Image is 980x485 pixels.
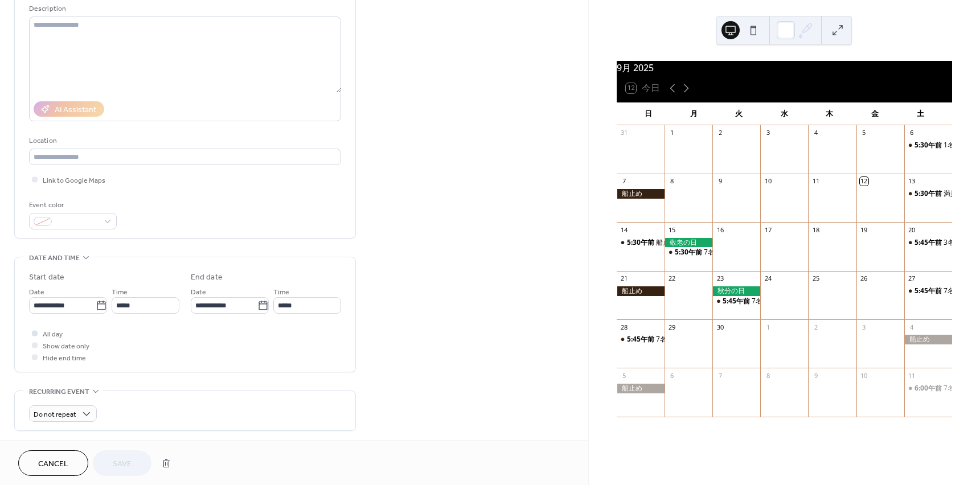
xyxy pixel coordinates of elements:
div: 26 [860,274,868,283]
div: 20 [908,225,916,234]
div: 火 [716,102,762,125]
div: 7名様募集中 [656,335,694,344]
div: 9 [716,177,724,186]
div: 船止め [617,189,665,199]
div: 木 [807,102,852,125]
div: 水 [761,102,807,125]
div: 船止め [617,384,665,393]
div: 船止め [617,286,665,296]
span: Date [191,286,206,298]
div: 7 [620,177,629,186]
div: 29 [668,323,676,331]
div: 18 [811,225,820,234]
button: Cancel [18,450,88,476]
div: 16 [716,225,724,234]
div: 5 [860,129,868,137]
div: 満員御礼 [904,189,952,199]
div: Location [29,135,339,147]
div: 金 [852,102,898,125]
div: 22 [668,274,676,283]
span: 6:00午前 [915,384,944,393]
span: Recurring event [29,386,89,398]
div: 3名様募集中 [904,238,952,248]
div: 土 [897,102,943,125]
div: 2 [716,129,724,137]
div: 6 [668,371,676,380]
span: 5:45午前 [627,335,656,344]
div: 10 [764,177,772,186]
span: Hide end time [43,352,86,364]
div: 5 [620,371,629,380]
div: 1名様募集中 [904,141,952,150]
div: 7名様募集中 [617,335,665,344]
div: 船止め [904,335,952,344]
div: 9 [811,371,820,380]
div: 7名様募集中 [704,248,742,257]
div: 4 [908,323,916,331]
div: 7名様募集中 [904,286,952,296]
div: 23 [716,274,724,283]
div: 敬老の日 [665,238,712,248]
div: 2 [811,323,820,331]
div: 21 [620,274,629,283]
span: Date [29,286,44,298]
div: 6 [908,129,916,137]
div: 8 [764,371,772,380]
span: Time [273,286,289,298]
span: Do not repeat [34,408,76,421]
div: 3 [764,129,772,137]
span: Show date only [43,340,89,352]
div: 船止め [617,238,665,248]
span: 5:30午前 [915,189,944,199]
span: 5:45午前 [915,238,944,248]
div: Event color [29,199,114,211]
div: Description [29,3,339,15]
div: Start date [29,272,64,283]
div: 11 [908,371,916,380]
div: 30 [716,323,724,331]
div: End date [191,272,223,283]
div: 7名様募集中 [752,297,790,306]
div: 14 [620,225,629,234]
span: 5:30午前 [675,248,704,257]
span: 5:30午前 [915,141,944,150]
span: 5:45午前 [723,297,752,306]
div: 秋分の日 [712,286,760,296]
div: 31 [620,129,629,137]
span: Time [112,286,128,298]
div: 10 [860,371,868,380]
div: 月 [671,102,716,125]
div: 日 [626,102,671,125]
span: Cancel [38,458,68,470]
span: 5:30午前 [627,238,656,248]
div: 1 [668,129,676,137]
div: 17 [764,225,772,234]
div: 7 [716,371,724,380]
span: Link to Google Maps [43,175,105,187]
div: 8 [668,177,676,186]
div: 7名様募集中 [712,297,760,306]
div: 13 [908,177,916,186]
div: 1 [764,323,772,331]
div: 24 [764,274,772,283]
div: 12 [860,177,868,186]
div: 15 [668,225,676,234]
div: 27 [908,274,916,283]
div: 3 [860,323,868,331]
span: All day [43,328,63,340]
div: 28 [620,323,629,331]
span: Date and time [29,252,80,264]
div: 25 [811,274,820,283]
span: 5:45午前 [915,286,944,296]
div: 9月 2025 [617,61,952,75]
div: 7名様募集中 [665,248,712,257]
div: 7名様募集中 [904,384,952,393]
div: 4 [811,129,820,137]
div: 11 [811,177,820,186]
div: 19 [860,225,868,234]
div: 船止め [656,238,676,248]
div: 満員御礼 [944,189,971,199]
